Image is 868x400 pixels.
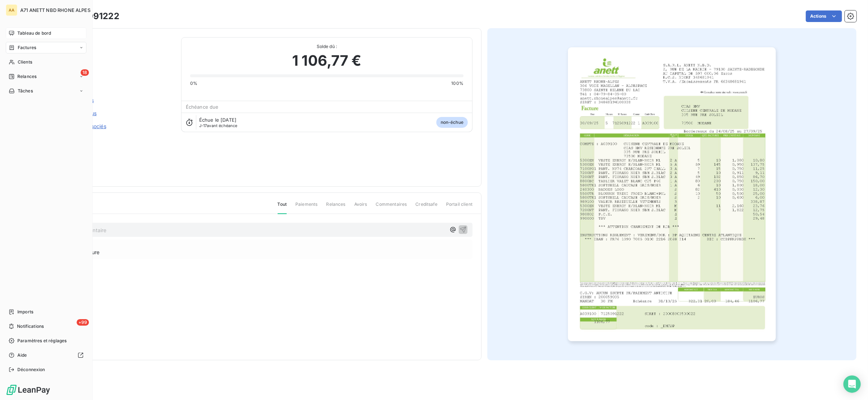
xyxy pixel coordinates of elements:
span: Déconnexion [17,366,45,373]
a: Aide [6,349,86,361]
span: Clients [18,59,32,65]
span: Aide [17,352,27,358]
span: J-17 [199,123,207,128]
span: Solde dû : [190,43,463,50]
span: Tâches [18,88,33,94]
span: Factures [18,44,36,51]
span: 1 106,77 € [292,50,362,71]
span: Échue le [DATE] [199,117,236,123]
span: Relances [326,201,345,213]
h3: 7125091222 [68,10,119,23]
div: Open Intercom Messenger [843,375,861,393]
span: 100% [451,80,463,87]
span: Paramètres et réglages [17,338,67,344]
span: Tout [278,201,287,214]
span: avant échéance [199,123,238,128]
span: Relances [17,73,37,80]
img: invoice_thumbnail [568,47,776,341]
span: 0% [190,80,197,87]
img: Logo LeanPay [6,384,51,396]
span: Notifications [17,323,44,330]
div: AA [6,4,17,16]
span: Échéance due [186,104,219,110]
span: Portail client [446,201,473,213]
span: Avoirs [354,201,367,213]
span: Commentaires [376,201,407,213]
span: Creditsafe [415,201,437,213]
span: Tableau de bord [17,30,51,36]
span: +99 [77,319,89,326]
span: Imports [17,309,33,315]
span: Paiements [295,201,317,213]
span: A71 ANETT NBD RHONE ALPES [20,7,90,13]
span: 18 [81,69,89,76]
span: non-échue [436,117,468,128]
button: Actions [806,10,842,22]
span: C710039100 [57,46,172,52]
